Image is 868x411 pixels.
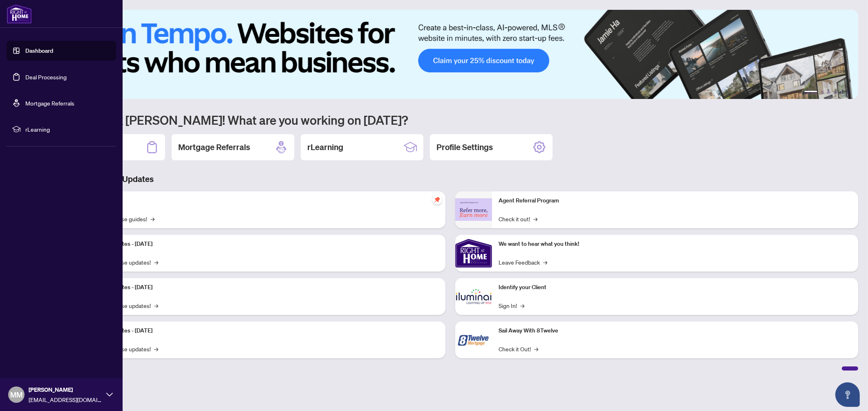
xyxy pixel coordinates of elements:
p: Self-Help [86,196,439,205]
p: Identify your Client [499,283,852,292]
p: Platform Updates - [DATE] [86,283,439,292]
span: → [154,301,158,310]
img: logo [7,4,32,24]
span: MM [10,389,22,400]
p: Agent Referral Program [499,196,852,205]
h2: Mortgage Referrals [178,141,250,153]
span: rLearning [25,125,110,134]
a: Check it Out!→ [499,344,538,353]
span: → [154,344,158,353]
button: 1 [804,91,817,94]
a: Deal Processing [25,73,67,81]
img: Identify your Client [455,278,492,315]
button: 6 [847,91,850,94]
p: Platform Updates - [DATE] [86,326,439,335]
h1: Welcome back [PERSON_NAME]! What are you working on [DATE]? [43,112,858,128]
img: Sail Away With 8Twelve [455,321,492,358]
h2: Profile Settings [436,141,493,153]
a: Leave Feedback→ [499,258,547,267]
a: Sign In!→ [499,301,524,310]
span: → [534,344,538,353]
span: [PERSON_NAME] [29,385,102,394]
span: → [533,214,537,223]
button: Open asap [835,382,860,407]
img: We want to hear what you think! [455,235,492,272]
span: → [154,258,158,267]
button: 4 [834,91,837,94]
span: pushpin [432,195,442,204]
button: 2 [821,91,824,94]
a: Mortgage Referrals [25,99,74,107]
button: 3 [827,91,830,94]
span: → [543,258,547,267]
a: Dashboard [25,47,53,54]
span: → [520,301,524,310]
h2: rLearning [307,141,343,153]
img: Slide 0 [43,10,858,99]
a: Check it out!→ [499,214,537,223]
p: Sail Away With 8Twelve [499,326,852,335]
img: Agent Referral Program [455,198,492,221]
p: We want to hear what you think! [499,240,852,249]
button: 5 [840,91,843,94]
p: Platform Updates - [DATE] [86,240,439,249]
span: → [150,214,154,223]
h3: Brokerage & Industry Updates [43,173,858,185]
span: [EMAIL_ADDRESS][DOMAIN_NAME] [29,395,102,404]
